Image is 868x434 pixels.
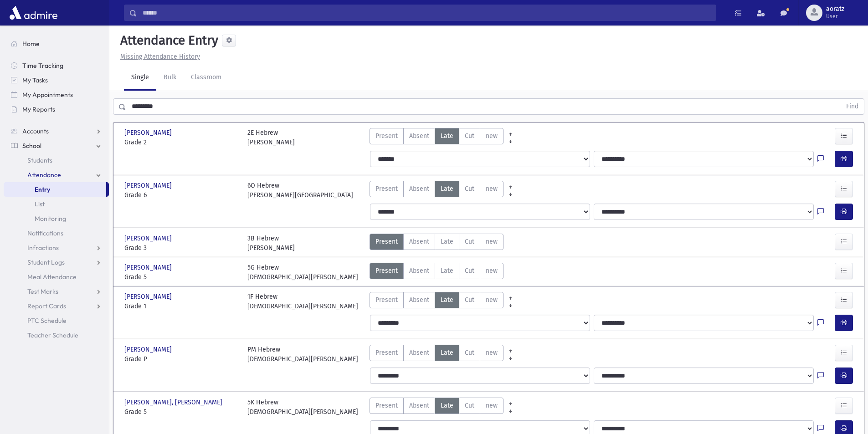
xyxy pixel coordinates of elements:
div: AttTypes [370,181,503,200]
span: My Reports [22,105,55,113]
a: Test Marks [4,284,109,299]
div: AttTypes [370,128,503,147]
div: 5G Hebrew [DEMOGRAPHIC_DATA][PERSON_NAME] [247,263,358,282]
span: [PERSON_NAME] [124,181,174,190]
span: Cut [465,184,474,194]
span: Grade 1 [124,301,238,311]
span: Cut [465,237,474,246]
span: Absent [409,401,429,410]
span: List [35,200,45,208]
a: My Appointments [4,87,109,102]
span: [PERSON_NAME] [124,292,174,301]
span: Absent [409,266,429,276]
span: Students [27,156,52,164]
span: Present [375,184,398,194]
span: Grade 2 [124,138,238,147]
span: new [486,237,498,246]
span: My Tasks [22,76,48,84]
a: Students [4,153,109,168]
a: My Reports [4,102,109,117]
a: Classroom [184,65,229,91]
span: Teacher Schedule [27,331,78,339]
a: School [4,138,109,153]
span: new [486,184,498,194]
span: Cut [465,295,474,305]
div: AttTypes [370,292,503,311]
span: Monitoring [35,214,66,223]
span: Cut [465,131,474,141]
span: Present [375,131,398,141]
div: PM Hebrew [DEMOGRAPHIC_DATA][PERSON_NAME] [247,345,358,364]
span: [PERSON_NAME] [124,128,174,138]
span: Absent [409,184,429,194]
a: Entry [4,182,106,197]
a: Bulk [156,65,184,91]
span: [PERSON_NAME], [PERSON_NAME] [124,398,224,407]
span: Cut [465,401,474,410]
span: new [486,295,498,305]
a: Teacher Schedule [4,328,109,342]
span: School [22,142,41,150]
span: [PERSON_NAME] [124,345,174,354]
a: PTC Schedule [4,313,109,328]
span: My Appointments [22,91,73,99]
span: Absent [409,237,429,246]
span: Absent [409,295,429,305]
span: [PERSON_NAME] [124,263,174,272]
a: Missing Attendance History [117,53,200,61]
a: List [4,197,109,211]
div: 2E Hebrew [PERSON_NAME] [247,128,295,147]
span: Entry [35,185,50,194]
span: aoratz [826,5,844,13]
span: Present [375,401,398,410]
u: Missing Attendance History [120,53,200,61]
div: 5K Hebrew [DEMOGRAPHIC_DATA][PERSON_NAME] [247,398,358,417]
span: Test Marks [27,287,58,296]
span: Grade P [124,354,238,364]
div: AttTypes [370,345,503,364]
div: AttTypes [370,234,503,253]
span: [PERSON_NAME] [124,234,174,243]
span: Late [441,401,453,410]
a: Attendance [4,168,109,182]
div: AttTypes [370,263,503,282]
span: Absent [409,131,429,141]
a: My Tasks [4,73,109,87]
span: Late [441,131,453,141]
a: Home [4,36,109,51]
div: 6O Hebrew [PERSON_NAME][GEOGRAPHIC_DATA] [247,181,353,200]
span: Late [441,184,453,194]
span: Grade 6 [124,190,238,200]
a: Infractions [4,240,109,255]
span: Attendance [27,171,61,179]
span: Notifications [27,229,63,237]
div: 3B Hebrew [PERSON_NAME] [247,234,295,253]
button: Find [841,99,864,114]
span: Grade 5 [124,272,238,282]
span: Grade 3 [124,243,238,253]
span: Infractions [27,244,59,252]
span: Grade 5 [124,407,238,417]
span: new [486,348,498,357]
a: Accounts [4,124,109,138]
span: Meal Attendance [27,273,77,281]
a: Monitoring [4,211,109,226]
span: Late [441,237,453,246]
span: User [826,13,844,20]
div: 1F Hebrew [DEMOGRAPHIC_DATA][PERSON_NAME] [247,292,358,311]
input: Search [137,5,716,21]
span: new [486,401,498,410]
span: Cut [465,266,474,276]
span: Absent [409,348,429,357]
a: Single [124,65,156,91]
span: new [486,131,498,141]
span: Late [441,295,453,305]
span: Present [375,237,398,246]
span: Time Tracking [22,61,63,70]
a: Meal Attendance [4,270,109,284]
a: Time Tracking [4,58,109,73]
a: Notifications [4,226,109,240]
a: Student Logs [4,255,109,270]
span: Report Cards [27,302,66,310]
span: Present [375,295,398,305]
